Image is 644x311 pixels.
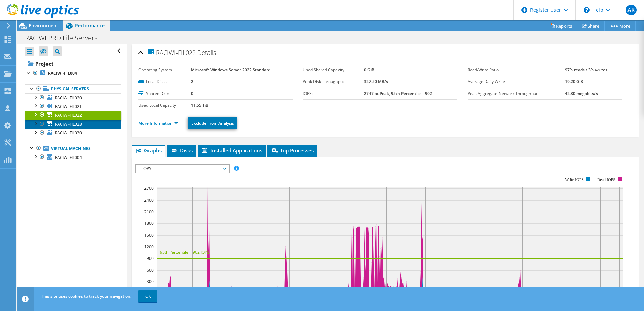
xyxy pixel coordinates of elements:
text: 1800 [144,220,154,226]
text: 1500 [144,232,154,238]
text: 2100 [144,209,154,215]
label: Peak Aggregate Network Throughput [468,90,565,97]
text: 1200 [144,244,154,250]
label: IOPS: [303,90,364,97]
b: 97% reads / 3% writes [565,67,607,73]
span: Disks [171,147,193,154]
h1: RACIWI PRD File Servers [22,34,108,42]
a: OK [138,290,157,302]
span: Performance [75,22,105,29]
span: RACIWI-FIL023 [55,121,82,127]
b: Microsoft Windows Server 2022 Standard [191,67,270,73]
span: Details [197,48,216,57]
span: Installed Applications [201,147,262,154]
text: 600 [147,267,154,273]
label: Peak Disk Throughput [303,78,364,85]
b: 11.55 TiB [191,102,208,108]
label: Read/Write Ratio [468,67,565,73]
span: Top Processes [271,147,314,154]
a: RACIWI-FIL004 [25,153,121,162]
a: Exclude From Analysis [188,117,237,129]
label: Used Local Capacity [138,102,191,109]
text: 300 [147,279,154,284]
text: 2700 [144,185,154,191]
span: Graphs [135,147,162,154]
label: Used Shared Capacity [303,67,364,73]
b: 0 [191,91,193,96]
label: Shared Disks [138,90,191,97]
span: RACIWI-FIL004 [55,154,82,160]
span: IOPS [139,165,226,173]
span: RACIWI-FIL030 [55,130,82,136]
span: RACIWI-FIL022 [55,112,82,118]
span: RACIWI-FIL021 [55,104,82,109]
b: RACIWI-FIL004 [48,70,77,76]
a: Physical Servers [25,84,121,93]
a: More [604,21,636,31]
a: RACIWI-FIL020 [25,93,121,102]
b: 327.50 MB/s [364,79,388,84]
text: 2400 [144,197,154,203]
span: AK [626,5,637,15]
a: RACIWI-FIL023 [25,120,121,129]
a: RACIWI-FIL030 [25,129,121,137]
b: 2747 at Peak, 95th Percentile = 902 [364,91,432,96]
label: Local Disks [138,78,191,85]
a: Virtual Machines [25,144,121,153]
a: Reports [545,21,577,31]
span: RACIWI-FIL022 [147,48,196,56]
b: 42.30 megabits/s [565,91,598,96]
text: 900 [147,255,154,261]
a: Project [25,58,121,69]
a: RACIWI-FIL004 [25,69,121,78]
span: Environment [29,22,58,29]
text: 95th Percentile = 902 IOPS [160,249,210,255]
a: More Information [138,120,178,126]
text: Write IOPS [565,177,584,182]
svg: \n [584,7,590,13]
a: RACIWI-FIL021 [25,102,121,111]
span: This site uses cookies to track your navigation. [41,293,131,299]
b: 2 [191,79,193,84]
b: 0 GiB [364,67,374,73]
label: Average Daily Write [468,78,565,85]
a: RACIWI-FIL022 [25,111,121,119]
span: RACIWI-FIL020 [55,95,82,101]
text: Read IOPS [597,177,615,182]
a: Share [577,21,605,31]
label: Operating System [138,67,191,73]
b: 19.20 GiB [565,79,583,84]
